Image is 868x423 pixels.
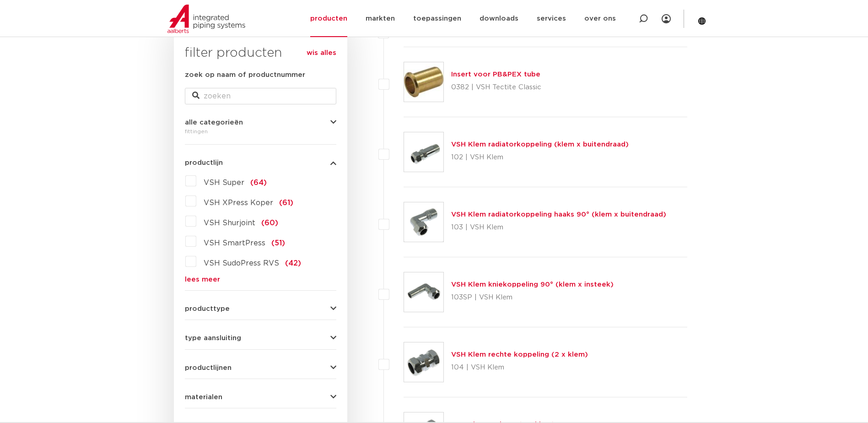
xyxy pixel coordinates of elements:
[279,199,293,206] span: (61)
[185,119,243,126] span: alle categorieën
[404,272,443,312] img: Thumbnail for VSH Klem kniekoppeling 90° (klem x insteek)
[185,70,305,81] label: zoek op naam of productnummer
[204,199,273,206] span: VSH XPress Koper
[185,88,336,104] input: zoeken
[185,126,336,137] div: fittingen
[204,179,244,186] span: VSH Super
[451,351,588,358] a: VSH Klem rechte koppeling (2 x klem)
[185,335,241,342] span: type aansluiting
[451,150,629,165] p: 102 | VSH Klem
[185,394,336,401] button: materialen
[451,281,614,288] a: VSH Klem kniekoppeling 90° (klem x insteek)
[404,132,443,172] img: Thumbnail for VSH Klem radiatorkoppeling (klem x buitendraad)
[451,360,588,375] p: 104 | VSH Klem
[285,260,301,267] span: (42)
[404,342,443,382] img: Thumbnail for VSH Klem rechte koppeling (2 x klem)
[261,219,278,227] span: (60)
[451,220,666,235] p: 103 | VSH Klem
[451,211,666,218] a: VSH Klem radiatorkoppeling haaks 90° (klem x buitendraad)
[271,239,285,247] span: (51)
[451,71,540,78] a: Insert voor PB&PEX tube
[404,202,443,242] img: Thumbnail for VSH Klem radiatorkoppeling haaks 90° (klem x buitendraad)
[451,141,629,148] a: VSH Klem radiatorkoppeling (klem x buitendraad)
[185,119,336,126] button: alle categorieën
[204,260,279,267] span: VSH SudoPress RVS
[185,44,336,62] h3: filter producten
[404,62,443,102] img: Thumbnail for Insert voor PB&PEX tube
[204,239,265,247] span: VSH SmartPress
[204,219,255,227] span: VSH Shurjoint
[185,305,336,312] button: producttype
[451,290,614,305] p: 103SP | VSH Klem
[185,364,336,371] button: productlijnen
[185,394,222,401] span: materialen
[307,48,336,59] a: wis alles
[185,335,336,342] button: type aansluiting
[185,364,232,371] span: productlijnen
[185,276,336,283] a: lees meer
[185,305,230,312] span: producttype
[185,159,336,166] button: productlijn
[185,159,223,166] span: productlijn
[451,80,541,95] p: 0382 | VSH Tectite Classic
[250,179,267,186] span: (64)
